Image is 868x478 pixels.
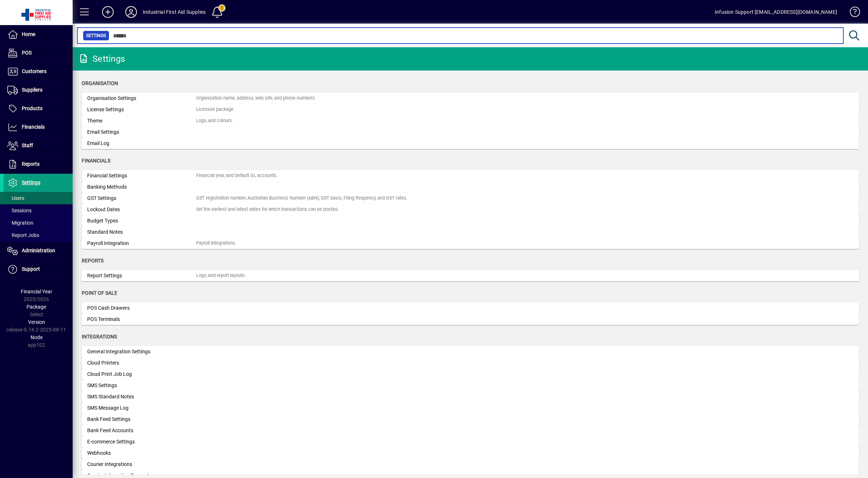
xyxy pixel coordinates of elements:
span: POS [22,50,32,56]
a: Bank Feed Settings [82,414,859,425]
div: Courier Integrations [87,461,196,468]
span: Suppliers [22,87,42,93]
div: General Integration Settings [87,348,196,356]
span: Reports [22,161,40,167]
span: Settings [22,180,40,185]
a: E-commerce Settings [82,436,859,447]
span: Support [22,266,40,272]
span: Node [31,334,42,340]
span: Products [22,105,42,111]
a: Sessions [4,204,73,217]
a: Email Settings [82,126,859,138]
div: Settings [78,53,125,65]
div: Organisation Settings [87,95,196,102]
div: Organisation name, address, web site, and phone numbers. [196,95,316,102]
a: Products [4,100,73,118]
a: General Integration Settings [82,346,859,357]
span: Settings [86,32,106,39]
div: Cloud Print Job Log [87,370,196,378]
a: GST SettingsGST registration number, Australian Business Number (ABN), GST basis, Filing frequenc... [82,193,859,204]
a: Suppliers [4,81,73,99]
div: Cloud Printers [87,359,196,367]
span: Package [27,304,46,310]
a: Lockout DatesSet the earliest and latest dates for which transactions can be posted. [82,204,859,215]
a: Knowledge Base [844,1,859,25]
a: Financial SettingsFinancial year, and Default GL accounts. [82,170,859,181]
div: Set the earliest and latest dates for which transactions can be posted. [196,206,338,213]
a: Report SettingsLogo, and report layouts. [82,270,859,281]
div: POS Terminals [87,316,196,323]
span: Integrations [82,334,117,340]
div: SMS Message Log [87,404,196,412]
a: Customers [4,63,73,81]
div: Banking Methods [87,183,196,191]
a: POS [4,44,73,62]
a: Budget Types [82,215,859,226]
span: Point of Sale [82,290,117,296]
div: Logo, and colours. [196,117,233,124]
div: Lockout Dates [87,206,196,213]
a: POS Terminals [82,314,859,325]
a: Organisation SettingsOrganisation name, address, web site, and phone numbers. [82,93,859,104]
a: SMS Standard Notes [82,391,859,402]
div: Payroll Integration [87,240,196,247]
a: Courier Integrations [82,459,859,470]
a: Report Jobs [4,229,73,241]
span: Financial Year [21,289,52,294]
a: Users [4,192,73,204]
a: Financials [4,118,73,136]
div: POS Cash Drawers [87,304,196,312]
div: Standard Notes [87,228,196,236]
div: Infusion Support [EMAIL_ADDRESS][DOMAIN_NAME] [715,6,837,18]
span: Users [7,195,24,201]
a: Email Log [82,138,859,149]
a: Cloud Print Job Log [82,369,859,380]
div: Report Settings [87,272,196,280]
span: Migration [7,220,33,226]
span: Home [22,31,35,37]
div: GST registration number, Australian Business Number (ABN), GST basis, Filing frequency, and GST r... [196,195,407,202]
div: Bank Feed Settings [87,415,196,423]
a: Administration [4,242,73,260]
a: Bank Feed Accounts [82,425,859,436]
div: Theme [87,117,196,125]
a: Support [4,260,73,278]
a: SMS Message Log [82,402,859,414]
span: Financials [82,158,110,164]
a: License SettingsLicensee package. [82,104,859,115]
span: Administration [22,248,55,253]
a: Standard Notes [82,226,859,238]
a: Staff [4,137,73,155]
a: POS Cash Drawers [82,302,859,314]
a: Home [4,25,73,44]
div: Bank Feed Accounts [87,427,196,434]
span: Customers [22,68,46,74]
div: GST Settings [87,194,196,202]
a: Cloud Printers [82,357,859,369]
button: Add [96,5,119,19]
div: Logo, and report layouts. [196,272,246,279]
a: Banking Methods [82,181,859,193]
span: Staff [22,142,33,148]
a: Migration [4,217,73,229]
div: Licensee package. [196,106,235,113]
span: Sessions [7,208,32,213]
div: SMS Standard Notes [87,393,196,401]
a: Webhooks [82,447,859,459]
div: E-commerce Settings [87,438,196,446]
div: License Settings [87,106,196,113]
div: Budget Types [87,217,196,225]
div: Industrial First Aid Supplies [143,6,206,18]
a: SMS Settings [82,380,859,391]
span: Version [28,319,45,325]
a: Payroll IntegrationPayroll Integrations [82,238,859,249]
a: ThemeLogo, and colours. [82,115,859,126]
div: Financial year, and Default GL accounts. [196,172,277,179]
span: Report Jobs [7,232,39,238]
button: Profile [119,5,143,19]
div: Email Settings [87,128,196,136]
div: SMS Settings [87,382,196,389]
span: Financials [22,124,45,130]
span: Organisation [82,80,118,86]
div: Financial Settings [87,172,196,180]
